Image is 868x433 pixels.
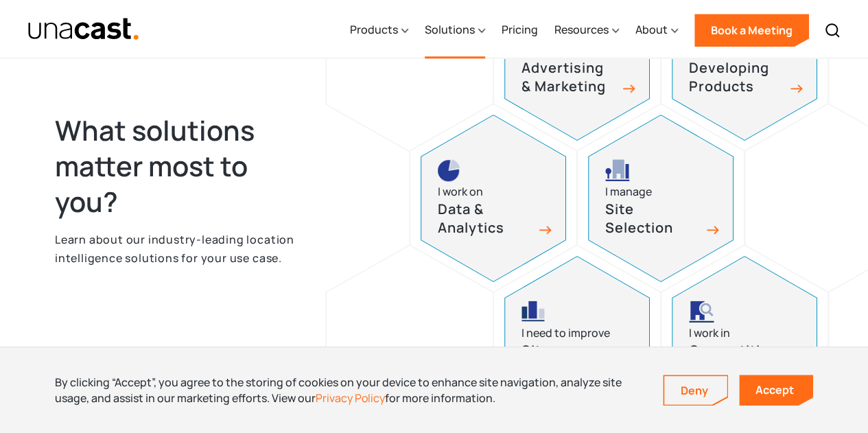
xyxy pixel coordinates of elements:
a: home [27,17,139,41]
img: competitive intelligence icon [689,301,714,323]
div: About [635,21,668,38]
a: site performance iconI need to improveSite Performance [504,256,650,423]
a: pie chart iconI work onData & Analytics [421,115,566,282]
h3: Site Performance [521,342,618,378]
a: competitive intelligence iconI work inCompetitive Intelligence [672,256,817,423]
a: Accept [739,375,813,406]
div: Products [350,2,408,58]
h3: Data & Analytics [438,200,534,237]
img: site performance icon [521,301,545,323]
div: Solutions [425,2,485,58]
div: Resources [554,21,609,38]
div: I work in [689,324,730,342]
h3: Advertising & Marketing [521,59,618,95]
img: site selection icon [605,159,631,181]
a: Book a Meeting [694,14,809,47]
a: site selection icon I manageSite Selection [588,115,734,282]
p: Learn about our industry-leading location intelligence solutions for your use case. [55,231,305,267]
img: Search icon [824,22,841,38]
h3: Site Selection [605,200,701,237]
h3: Developing Products [689,59,785,95]
h3: Competitive Intelligence [689,342,785,378]
div: Resources [554,2,619,58]
div: About [635,2,678,58]
a: Deny [664,376,727,405]
a: Pricing [502,2,538,58]
img: Unacast text logo [27,17,139,41]
img: pie chart icon [438,159,460,181]
div: By clicking “Accept”, you agree to the storing of cookies on your device to enhance site navigati... [55,375,642,406]
div: Products [350,21,398,38]
a: Privacy Policy [316,390,385,406]
div: Solutions [425,21,475,38]
div: I manage [605,183,652,201]
div: I need to improve [521,324,610,342]
h2: What solutions matter most to you? [55,113,305,220]
div: I work on [438,183,483,201]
